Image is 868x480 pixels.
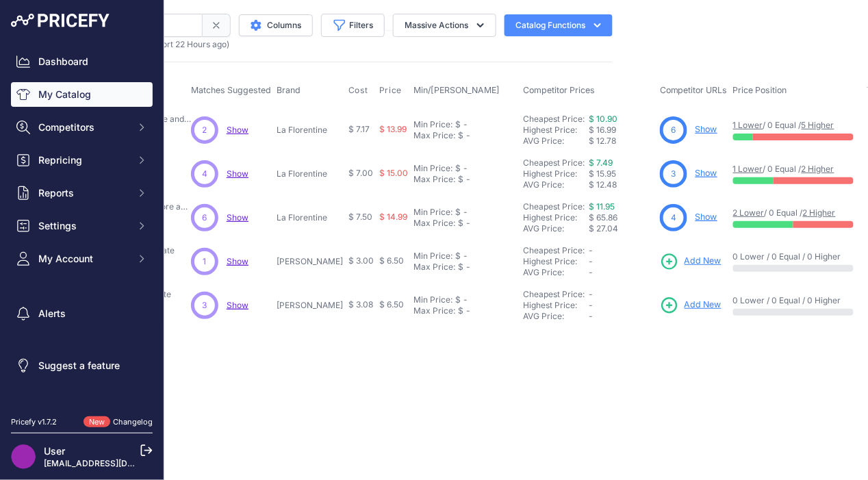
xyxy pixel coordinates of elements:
[379,124,407,134] span: $ 13.99
[393,14,496,37] button: Massive Actions
[379,299,404,310] span: $ 6.50
[458,262,463,273] div: $
[203,124,207,136] span: 2
[523,212,589,223] div: Highest Price:
[589,201,615,212] a: $ 11.95
[672,168,676,180] span: 3
[379,255,404,266] span: $ 6.50
[227,300,248,310] span: Show
[685,299,722,312] span: Add New
[227,212,248,223] a: Show
[203,299,207,312] span: 3
[685,255,722,268] span: Add New
[455,119,461,130] div: $
[277,212,343,223] p: La Florentine
[733,120,854,131] p: / 0 Equal /
[695,212,717,222] a: Show
[523,114,585,124] a: Cheapest Price:
[589,125,616,135] span: $ 16.99
[461,294,468,305] div: -
[672,124,676,136] span: 6
[733,207,765,218] a: 2 Lower
[589,114,617,124] a: $ 10.90
[589,212,617,223] span: $ 65.86
[379,212,407,222] span: $ 14.99
[203,255,207,268] span: 1
[523,311,589,322] div: AVG Price:
[589,223,654,234] div: $ 27.04
[348,299,373,310] span: $ 3.08
[463,262,470,273] div: -
[589,300,593,310] span: -
[38,186,128,200] span: Reports
[11,247,153,271] button: My Account
[413,294,452,305] div: Min Price:
[695,124,717,134] a: Show
[11,301,153,326] a: Alerts
[733,164,854,175] p: / 0 Equal /
[589,168,616,179] span: $ 15.95
[11,214,153,238] button: Settings
[589,245,593,255] span: -
[523,256,589,267] div: Highest Price:
[589,157,613,168] a: $ 7.49
[733,120,763,130] a: 1 Lower
[463,218,470,229] div: -
[277,85,301,95] span: Brand
[523,300,589,311] div: Highest Price:
[277,300,343,311] p: [PERSON_NAME]
[38,219,128,233] span: Settings
[348,168,373,178] span: $ 7.00
[227,256,248,266] a: Show
[11,82,153,107] a: My Catalog
[660,252,722,271] a: Add New
[11,416,57,428] div: Pricefy v1.7.2
[38,153,128,167] span: Repricing
[733,251,854,262] p: 0 Lower / 0 Equal / 0 Higher
[413,85,500,95] span: Min/[PERSON_NAME]
[803,207,836,218] a: 2 Higher
[523,85,595,95] span: Competitor Prices
[413,130,455,141] div: Max Price:
[413,163,452,174] div: Min Price:
[589,289,593,299] span: -
[127,39,229,49] span: (Last import 22 Hours ago)
[11,148,153,173] button: Repricing
[523,157,585,168] a: Cheapest Price:
[733,295,854,306] p: 0 Lower / 0 Equal / 0 Higher
[11,49,153,400] nav: Sidebar
[523,136,589,147] div: AVG Price:
[505,14,613,36] button: Catalog Functions
[413,218,455,229] div: Max Price:
[523,168,589,179] div: Highest Price:
[191,85,271,95] span: Matches Suggested
[461,163,468,174] div: -
[461,207,468,218] div: -
[733,164,763,174] a: 1 Lower
[413,262,455,273] div: Max Price:
[458,174,463,185] div: $
[589,267,593,277] span: -
[379,85,402,96] span: Price
[44,458,187,468] a: [EMAIL_ADDRESS][DOMAIN_NAME]
[413,305,455,316] div: Max Price:
[413,174,455,185] div: Max Price:
[802,164,834,174] a: 2 Higher
[11,181,153,205] button: Reports
[113,417,153,427] a: Changelog
[458,130,463,141] div: $
[671,212,676,224] span: 4
[523,201,585,212] a: Cheapest Price:
[523,125,589,136] div: Highest Price:
[463,174,470,185] div: -
[523,223,589,234] div: AVG Price:
[321,14,385,37] button: Filters
[413,251,452,262] div: Min Price:
[202,168,207,180] span: 4
[695,168,717,178] a: Show
[589,311,593,321] span: -
[413,207,452,218] div: Min Price:
[455,251,461,262] div: $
